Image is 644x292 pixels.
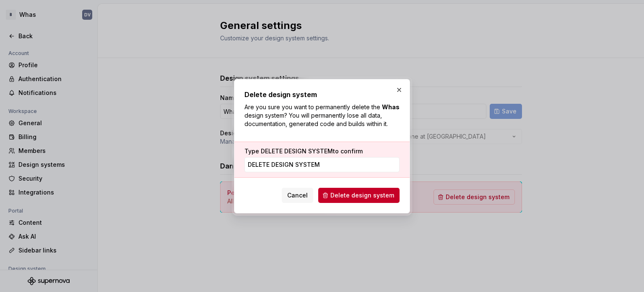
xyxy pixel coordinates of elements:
span: DELETE DESIGN SYSTEM [261,147,333,155]
label: Type to confirm [244,147,363,155]
h2: Delete design system [244,89,400,100]
input: DELETE DESIGN SYSTEM [244,157,400,172]
span: Delete design system [330,191,394,200]
p: Are you sure you want to permanently delete the design system? You will permanently lose all data... [244,103,400,128]
span: Cancel [287,191,308,200]
button: Delete design system [318,188,400,203]
strong: Whas [382,103,400,110]
button: Cancel [282,188,313,203]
